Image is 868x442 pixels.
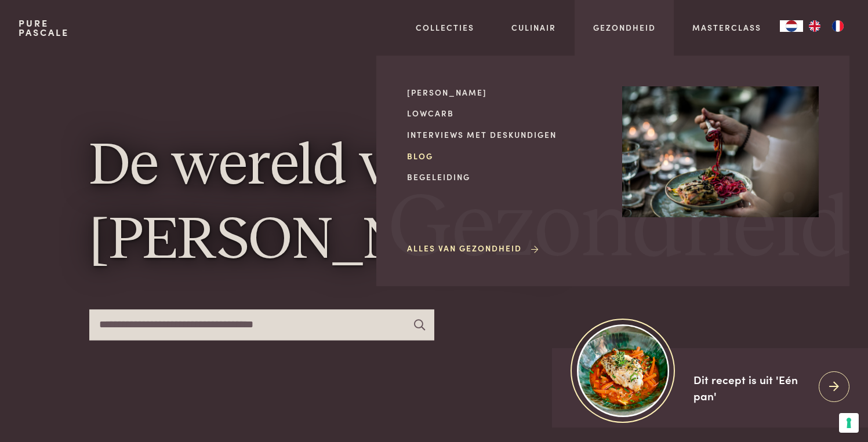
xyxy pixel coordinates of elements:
[511,21,556,34] a: Culinair
[407,171,604,183] a: Begeleiding
[416,21,474,34] a: Collecties
[407,129,604,141] a: Interviews met deskundigen
[407,150,604,162] a: Blog
[693,371,809,404] div: Dit recept is uit 'Eén pan'
[577,324,669,417] img: https://admin.purepascale.com/wp-content/uploads/2025/08/home_recept_link.jpg
[622,86,819,217] img: Gezondheid
[780,20,803,32] a: NL
[552,348,868,428] a: https://admin.purepascale.com/wp-content/uploads/2025/08/home_recept_link.jpg Dit recept is uit '...
[89,131,779,279] h1: De wereld van [PERSON_NAME]
[407,107,604,119] a: Lowcarb
[780,20,849,32] aside: Language selected: Nederlands
[407,242,540,254] a: Alles van Gezondheid
[803,20,826,32] a: EN
[692,21,761,34] a: Masterclass
[839,413,859,433] button: Uw voorkeuren voor toestemming voor trackingtechnologieën
[780,20,803,32] div: Language
[593,21,656,34] a: Gezondheid
[19,19,69,37] a: PurePascale
[407,86,604,98] a: [PERSON_NAME]
[388,185,851,273] span: Gezondheid
[826,20,849,32] a: FR
[803,20,849,32] ul: Language list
